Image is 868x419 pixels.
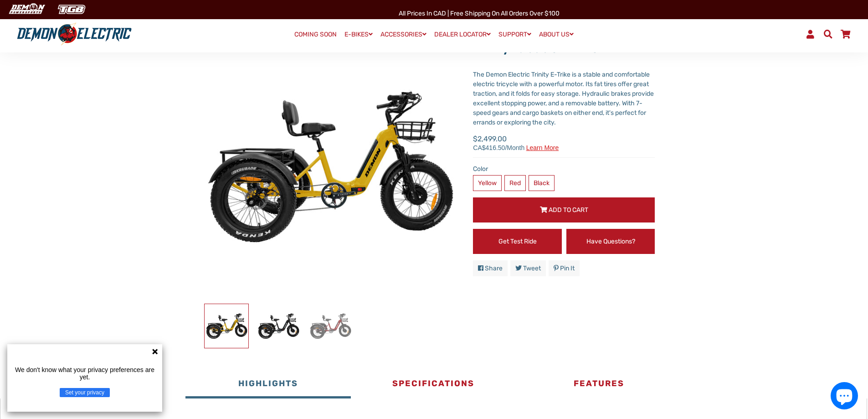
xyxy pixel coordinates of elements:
span: $2,499.00 [473,134,559,151]
a: COMING SOON [291,28,340,41]
a: Get Test Ride [473,229,562,254]
img: TGB Canada [53,2,90,17]
inbox-online-store-chat: Shopify online store chat [828,382,861,412]
span: Pin it [560,264,575,272]
a: ACCESSORIES [377,28,430,41]
img: Demon Electric logo [14,22,135,46]
label: Color [473,164,655,174]
button: Add to Cart [473,197,655,222]
span: Tweet [523,264,541,272]
a: ABOUT US [536,28,577,41]
a: DEALER LOCATOR [431,28,494,41]
img: Trinity Foldable E-Trike [257,304,300,348]
button: Highlights [185,371,351,398]
label: Black [529,175,555,191]
span: Add to Cart [549,206,588,214]
img: Trinity Foldable E-Trike [308,304,352,348]
a: Have Questions? [566,229,655,254]
img: Demon Electric [5,2,48,17]
div: The Demon Electric Trinity E-Trike is a stable and comfortable electric tricycle with a powerful ... [473,70,655,127]
a: SUPPORT [495,28,534,41]
a: E-BIKES [341,28,376,41]
span: All Prices in CAD | Free shipping on all orders over $100 [399,10,560,17]
span: Share [485,264,503,272]
button: Set your privacy [60,388,110,397]
label: Yellow [473,175,502,191]
button: Features [516,371,682,398]
img: Trinity Foldable E-Trike [205,304,248,348]
label: Red [504,175,526,191]
p: We don't know what your privacy preferences are yet. [11,366,159,381]
button: Specifications [351,371,516,398]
